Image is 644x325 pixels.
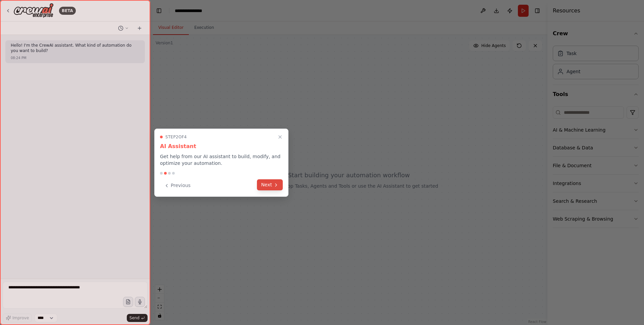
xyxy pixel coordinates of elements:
button: Previous [160,180,195,191]
button: Hide left sidebar [154,6,164,15]
button: Next [257,179,283,190]
p: Get help from our AI assistant to build, modify, and optimize your automation. [160,153,283,167]
span: Step 2 of 4 [165,134,187,140]
h3: AI Assistant [160,142,283,150]
button: Close walkthrough [276,133,284,141]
